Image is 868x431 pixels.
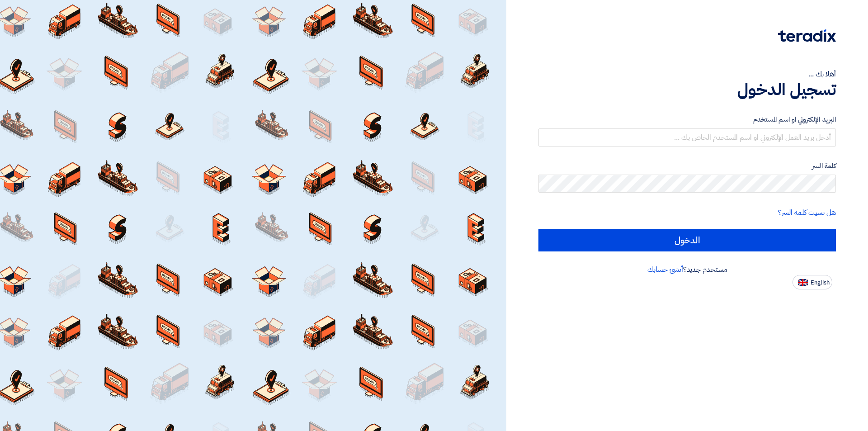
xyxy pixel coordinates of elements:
div: أهلا بك ... [538,69,836,80]
a: أنشئ حسابك [647,264,683,275]
a: هل نسيت كلمة السر؟ [778,207,836,218]
div: مستخدم جديد؟ [538,264,836,275]
span: English [811,279,830,286]
input: الدخول [538,229,836,251]
label: كلمة السر [538,161,836,171]
label: البريد الإلكتروني او اسم المستخدم [538,114,836,125]
img: Teradix logo [778,29,836,42]
input: أدخل بريد العمل الإلكتروني او اسم المستخدم الخاص بك ... [538,128,836,147]
h1: تسجيل الدخول [538,80,836,99]
img: en-US.png [798,279,808,286]
button: English [793,275,832,289]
